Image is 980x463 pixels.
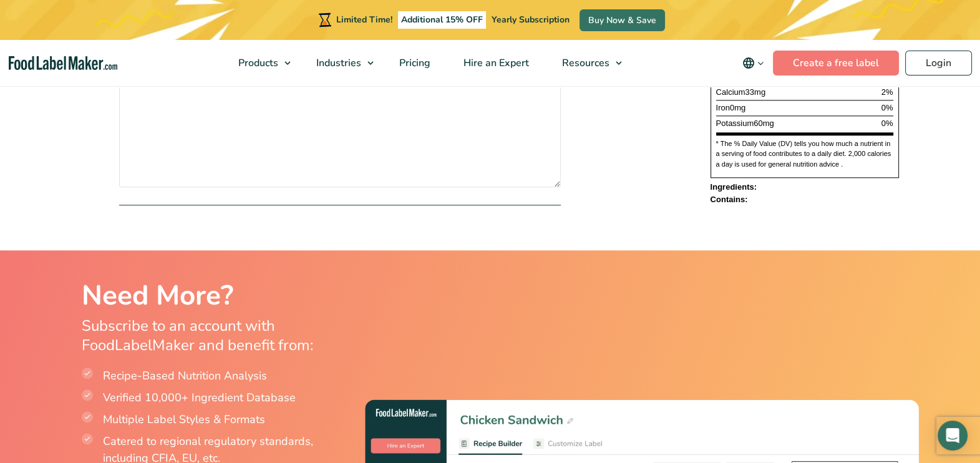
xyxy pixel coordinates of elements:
[558,56,611,70] span: Resources
[492,14,570,26] span: Yearly Subscription
[716,139,893,170] p: * The % Daily Value (DV) tells you how much a nutrient in a serving of food contributes to a dail...
[881,103,893,112] span: 0%
[313,56,362,70] span: Industries
[773,51,899,76] a: Create a free label
[103,390,296,407] span: Verified 10,000+ Ingredient Database
[745,87,765,97] span: 33mg
[754,119,774,129] span: 60mg
[716,104,746,112] p: Iron
[82,275,325,316] h3: Need More?
[103,412,265,429] span: Multiple Label Styles & Formats
[460,56,530,70] span: Hire an Expert
[222,40,297,86] a: Products
[938,421,968,451] div: Open Intercom Messenger
[383,40,444,86] a: Pricing
[716,120,774,129] p: Potassium
[711,195,748,204] strong: Contains:
[730,103,745,112] span: 0mg
[716,88,766,97] p: Calcium
[580,9,665,31] a: Buy Now & Save
[711,182,757,192] strong: Ingredients:
[235,56,279,70] span: Products
[881,87,893,97] span: 2%
[447,40,543,86] a: Hire an Expert
[300,40,380,86] a: Industries
[82,316,325,355] p: Subscribe to an account with FoodLabelMaker and benefit from:
[881,119,893,129] span: 0%
[905,51,972,76] a: Login
[398,11,486,29] span: Additional 15% OFF
[546,40,628,86] a: Resources
[103,368,267,385] span: Recipe-Based Nutrition Analysis
[395,56,432,70] span: Pricing
[336,14,392,26] span: Limited Time!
